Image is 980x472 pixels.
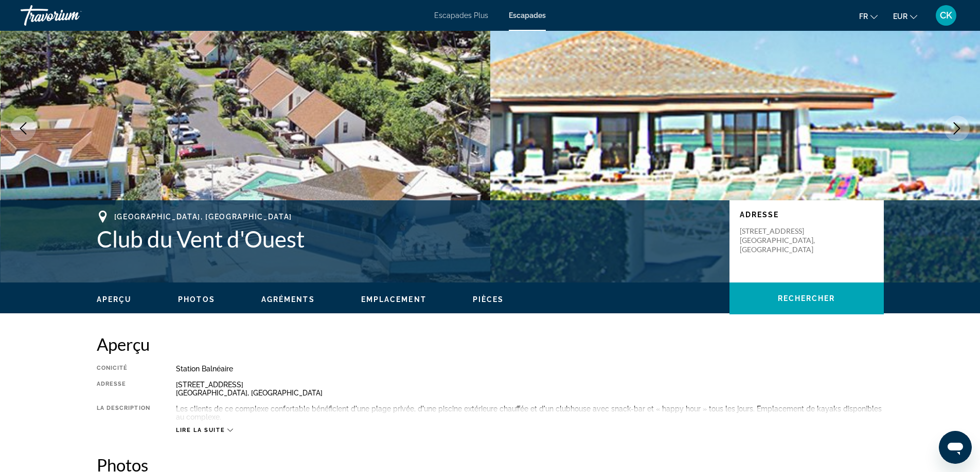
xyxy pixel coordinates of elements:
[740,226,804,235] font: [STREET_ADDRESS]
[473,295,504,304] font: Pièces
[859,9,878,24] button: Changer de langue
[261,295,315,304] button: Agréments
[114,213,292,221] font: [GEOGRAPHIC_DATA], [GEOGRAPHIC_DATA]
[361,295,426,304] font: Emplacement
[940,10,952,21] font: CK
[893,12,907,21] font: EUR
[176,381,243,389] font: [STREET_ADDRESS]
[944,116,970,141] button: Image suivante
[176,389,323,397] font: [GEOGRAPHIC_DATA], [GEOGRAPHIC_DATA]
[10,116,36,141] button: Image précédente
[893,9,917,24] button: Changer de devise
[176,427,225,433] font: Lire la suite
[778,294,835,303] font: Rechercher
[97,295,132,304] font: Aperçu
[361,295,426,304] button: Emplacement
[97,365,128,371] font: Conicité
[176,365,233,373] font: Station balnéaire
[176,426,233,434] button: Lire la suite
[97,295,132,304] button: Aperçu
[740,236,815,254] font: [GEOGRAPHIC_DATA], [GEOGRAPHIC_DATA]
[97,381,127,387] font: Adresse
[939,431,972,464] iframe: Bouton de lancement de la fenêtre de messagerie
[178,295,215,304] button: Photos
[178,295,215,304] font: Photos
[740,211,779,219] font: Adresse
[176,405,882,421] font: Les clients de ce complexe confortable bénéficient d'une plage privée, d'une piscine extérieure c...
[97,334,150,354] font: Aperçu
[434,11,488,20] a: Escapades Plus
[21,2,123,29] a: Travorium
[933,5,959,26] button: Menu utilisateur
[97,225,305,252] font: Club du Vent d'Ouest
[97,405,150,411] font: La description
[859,12,868,21] font: fr
[509,11,546,20] a: Escapades
[729,282,884,314] button: Rechercher
[473,295,504,304] button: Pièces
[261,295,315,304] font: Agréments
